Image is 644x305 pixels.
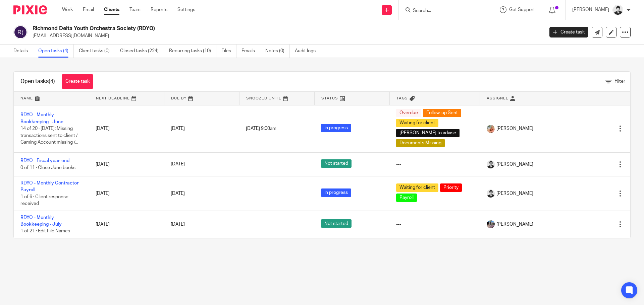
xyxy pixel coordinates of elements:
span: Priority [440,183,462,192]
a: Work [62,6,73,13]
img: MIC.jpg [487,125,495,133]
a: RDYO - Fiscal year-end [20,158,69,163]
td: [DATE] [89,152,164,176]
a: Emails [241,45,260,58]
span: [PERSON_NAME] to advise [396,129,460,137]
span: Not started [321,219,352,228]
span: [DATE] [171,222,185,227]
a: RDYO - Monthly Bookkeeping - June [20,112,63,124]
span: [PERSON_NAME] [496,125,533,132]
span: Waiting for client [396,183,438,192]
span: In progress [321,124,351,132]
span: Snoozed Until [246,96,281,100]
span: Overdue [396,109,421,117]
a: Clients [104,6,119,13]
p: [EMAIL_ADDRESS][DOMAIN_NAME] [33,32,539,39]
div: --- [396,221,473,228]
a: Client tasks (0) [79,45,115,58]
img: squarehead.jpg [487,189,495,198]
a: RDYO - Monthly Bookkeeping - July [20,215,62,227]
span: [DATE] 9:00am [246,126,276,131]
td: [DATE] [89,176,164,211]
span: [PERSON_NAME] [496,190,533,197]
span: In progress [321,188,351,197]
a: Recurring tasks (10) [169,45,216,58]
span: [DATE] [171,126,185,131]
span: 1 of 21 · Edit File Names [20,229,70,234]
span: [PERSON_NAME] [496,221,533,228]
a: Notes (0) [265,45,290,58]
a: Create task [549,27,588,37]
a: RDYO - Monthly Contractor Payroll [20,181,78,192]
span: Tags [396,96,408,100]
span: Filter [614,79,625,84]
img: svg%3E [13,25,28,39]
td: [DATE] [89,105,164,152]
a: Files [221,45,236,58]
input: Search [412,8,473,14]
span: Waiting for client [396,119,438,127]
a: Closed tasks (224) [120,45,164,58]
span: [DATE] [171,162,185,167]
span: Status [321,96,338,100]
h2: Richmond Delta Youth Orchestra Society (RDYO) [33,25,438,32]
img: squarehead.jpg [612,5,623,15]
span: 1 of 6 · Client response received [20,195,68,206]
span: [PERSON_NAME] [496,161,533,168]
a: Open tasks (4) [38,45,74,58]
span: Follow-up Sent [423,109,461,117]
img: Screen%20Shot%202020-06-25%20at%209.49.30%20AM.png [487,220,495,228]
p: [PERSON_NAME] [572,6,609,13]
a: Create task [62,74,93,89]
a: Details [13,45,33,58]
span: 0 of 11 · Close June books [20,165,75,170]
span: (4) [49,79,55,84]
a: Reports [151,6,167,13]
span: [DATE] [171,191,185,196]
span: Documents Missing [396,139,445,147]
a: Settings [177,6,195,13]
a: Audit logs [295,45,321,58]
span: Payroll [396,194,417,202]
a: Team [129,6,141,13]
h1: Open tasks [20,78,55,85]
span: Not started [321,159,352,168]
img: squarehead.jpg [487,160,495,168]
img: Pixie [13,5,47,14]
a: Email [83,6,94,13]
span: Get Support [509,7,535,12]
div: --- [396,161,473,168]
td: [DATE] [89,211,164,238]
span: 14 of 20 · [DATE]: Missing transactions sent to client / Gaming Account missing /... [20,126,78,145]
